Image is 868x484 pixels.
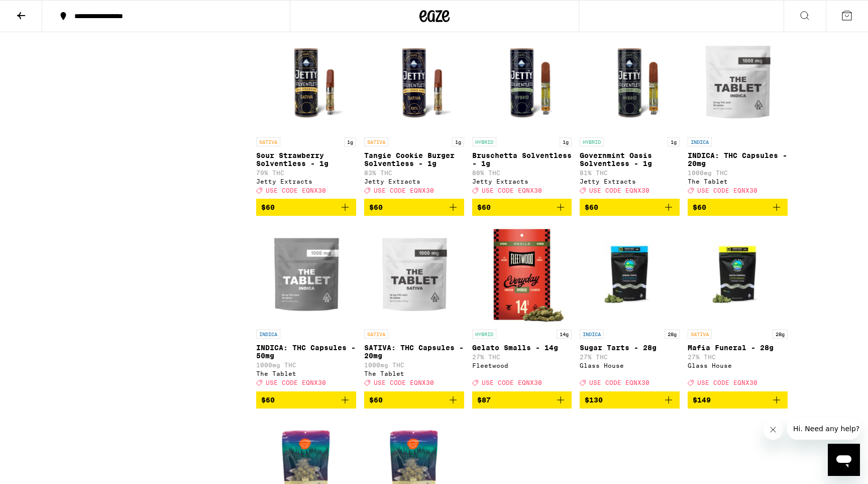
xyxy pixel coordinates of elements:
img: The Tablet - SATIVA: THC Capsules - 20mg [364,224,464,325]
a: Open page for INDICA: THC Capsules - 50mg from The Tablet [256,224,356,391]
p: INDICA: THC Capsules - 50mg [256,344,356,360]
img: Glass House - Sugar Tarts - 28g [580,224,680,325]
p: 27% THC [688,354,788,360]
button: Add to bag [688,391,788,409]
span: USE CODE EQNX30 [589,380,649,386]
span: $60 [369,203,383,211]
div: Fleetwood [472,362,572,369]
p: SATIVA: THC Capsules - 20mg [364,344,464,360]
span: USE CODE EQNX30 [374,380,434,386]
p: Sour Strawberry Solventless - 1g [256,151,356,168]
a: Open page for Mafia Funeral - 28g from Glass House [688,224,788,391]
div: Jetty Extracts [364,178,464,185]
p: 1g [560,137,572,146]
p: 81% THC [580,170,680,176]
a: Open page for INDICA: THC Capsules - 20mg from The Tablet [688,32,788,199]
p: 14g [557,330,572,339]
p: INDICA [688,137,712,146]
div: Jetty Extracts [472,178,572,185]
p: Governmint Oasis Solventless - 1g [580,151,680,168]
div: The Tablet [256,370,356,377]
iframe: Message from company [787,418,860,440]
p: 28g [665,330,680,339]
div: Glass House [580,362,680,369]
p: 1000mg THC [256,362,356,368]
button: Add to bag [580,391,680,409]
button: Add to bag [364,391,464,409]
div: Glass House [688,362,788,369]
a: Open page for SATIVA: THC Capsules - 20mg from The Tablet [364,224,464,391]
iframe: Button to launch messaging window [828,444,860,476]
a: Open page for Sugar Tarts - 28g from Glass House [580,224,680,391]
iframe: Close message [763,420,783,440]
a: Open page for Bruschetta Solventless - 1g from Jetty Extracts [472,32,572,199]
p: SATIVA [364,330,388,339]
p: 27% THC [472,354,572,360]
span: USE CODE EQNX30 [589,187,649,194]
p: 1g [452,137,464,146]
span: $60 [261,396,275,404]
span: $60 [477,203,491,211]
button: Add to bag [256,199,356,216]
p: HYBRID [472,137,496,146]
span: USE CODE EQNX30 [266,380,326,386]
p: 1000mg THC [688,170,788,176]
span: USE CODE EQNX30 [374,187,434,194]
span: USE CODE EQNX30 [482,380,542,386]
p: HYBRID [580,137,604,146]
button: Add to bag [580,199,680,216]
a: Open page for Tangie Cookie Burger Solventless - 1g from Jetty Extracts [364,32,464,199]
img: Jetty Extracts - Bruschetta Solventless - 1g [472,32,572,132]
p: 80% THC [472,170,572,176]
p: INDICA [256,330,280,339]
img: Fleetwood - Gelato Smalls - 14g [472,224,572,325]
span: $60 [693,203,706,211]
img: Jetty Extracts - Governmint Oasis Solventless - 1g [580,32,680,132]
p: Sugar Tarts - 28g [580,344,680,352]
img: Jetty Extracts - Tangie Cookie Burger Solventless - 1g [364,32,464,132]
button: Add to bag [256,391,356,409]
div: The Tablet [688,178,788,185]
p: Gelato Smalls - 14g [472,344,572,352]
p: SATIVA [364,137,388,146]
button: Add to bag [472,391,572,409]
p: Bruschetta Solventless - 1g [472,151,572,168]
div: Jetty Extracts [256,178,356,185]
a: Open page for Gelato Smalls - 14g from Fleetwood [472,224,572,391]
span: $60 [585,203,598,211]
button: Add to bag [472,199,572,216]
img: The Tablet - INDICA: THC Capsules - 50mg [256,224,356,325]
p: INDICA [580,330,604,339]
p: 27% THC [580,354,680,360]
p: SATIVA [688,330,712,339]
p: SATIVA [256,137,280,146]
span: USE CODE EQNX30 [697,380,757,386]
button: Add to bag [688,199,788,216]
span: $149 [693,396,711,404]
span: $87 [477,396,491,404]
span: $60 [261,203,275,211]
span: $130 [585,396,603,404]
span: USE CODE EQNX30 [482,187,542,194]
p: 83% THC [364,170,464,176]
p: 1000mg THC [364,362,464,368]
a: Open page for Sour Strawberry Solventless - 1g from Jetty Extracts [256,32,356,199]
img: Glass House - Mafia Funeral - 28g [688,224,788,325]
span: USE CODE EQNX30 [266,187,326,194]
p: 79% THC [256,170,356,176]
p: 28g [773,330,788,339]
span: USE CODE EQNX30 [697,187,757,194]
a: Open page for Governmint Oasis Solventless - 1g from Jetty Extracts [580,32,680,199]
p: HYBRID [472,330,496,339]
p: Tangie Cookie Burger Solventless - 1g [364,151,464,168]
p: 1g [344,137,356,146]
p: Mafia Funeral - 28g [688,344,788,352]
img: The Tablet - INDICA: THC Capsules - 20mg [688,32,788,132]
img: Jetty Extracts - Sour Strawberry Solventless - 1g [256,32,356,132]
p: 1g [668,137,680,146]
button: Add to bag [364,199,464,216]
p: INDICA: THC Capsules - 20mg [688,151,788,168]
span: $60 [369,396,383,404]
div: Jetty Extracts [580,178,680,185]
